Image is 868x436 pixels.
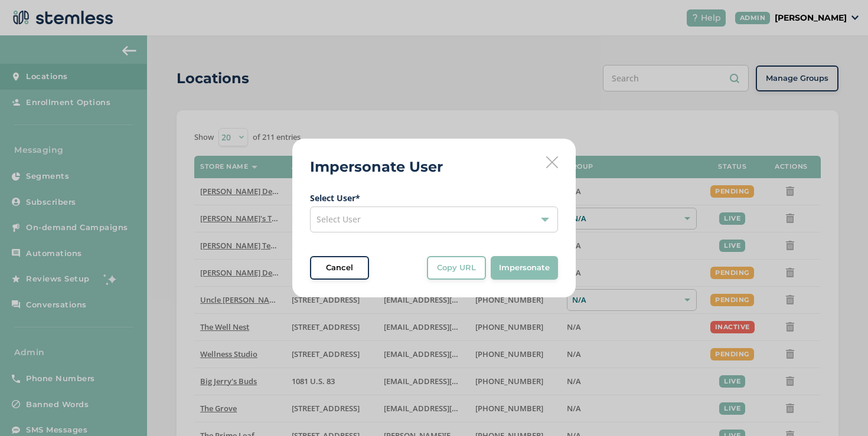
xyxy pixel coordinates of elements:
button: Cancel [310,256,369,280]
span: Cancel [326,262,353,274]
label: Select User [310,192,558,204]
iframe: Chat Widget [809,379,868,436]
span: Select User [316,214,361,225]
h2: Impersonate User [310,156,443,178]
span: Impersonate [499,262,550,274]
button: Impersonate [491,256,558,280]
button: Copy URL [427,256,486,280]
span: Copy URL [437,262,476,274]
